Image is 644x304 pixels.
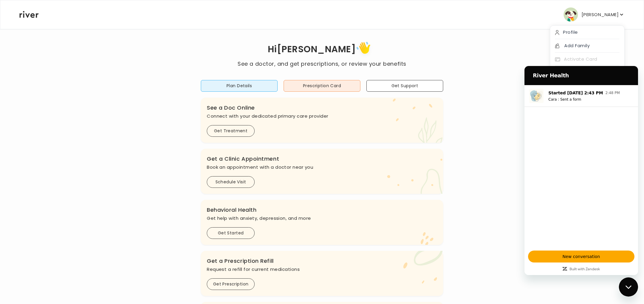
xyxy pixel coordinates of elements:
div: Profile [550,26,624,39]
p: Get help with anxiety, depression, and more [207,214,437,222]
p: Request a refill for current medications [207,265,437,274]
button: Plan Details [201,80,278,92]
p: Book an appointment with a doctor near you [207,163,437,171]
div: Add Family [550,39,624,53]
h3: See a Doc Online [207,104,437,112]
h3: Behavioral Health [207,206,437,214]
button: Schedule Visit [207,176,255,188]
button: Get Prescription [207,278,255,290]
iframe: Button to launch messaging window, conversation in progress [619,277,638,297]
p: See a doctor, and get prescriptions, or review your benefits [238,60,406,68]
p: Connect with your dedicated primary care provider [207,112,437,120]
button: Get Support [366,80,443,92]
h3: Get a Prescription Refill [207,257,437,265]
img: user avatar [564,7,578,22]
div: Activate Card [550,53,624,66]
h1: Hi [PERSON_NAME] [238,40,406,60]
button: user avatar[PERSON_NAME] [564,7,625,22]
iframe: Messaging window [524,66,638,275]
button: Get Started [207,227,255,239]
p: [PERSON_NAME] [582,10,619,19]
h3: Get a Clinic Appointment [207,155,437,163]
button: Get Treatment [207,125,255,137]
button: Prescription Card [284,80,360,92]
